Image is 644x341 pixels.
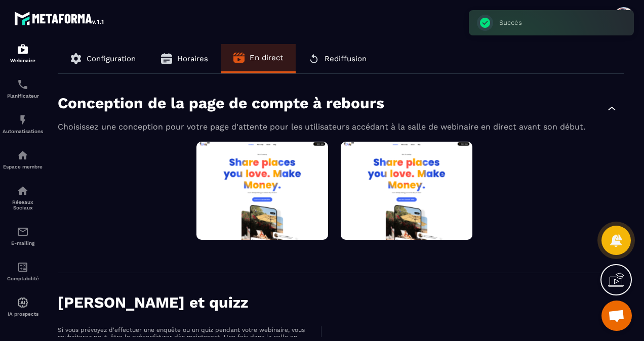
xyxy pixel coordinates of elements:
[17,261,29,273] img: accountant
[87,54,136,63] span: Configuration
[296,44,379,73] button: Rediffusion
[221,44,296,71] button: En direct
[58,293,248,311] p: [PERSON_NAME] et quizz
[3,35,43,71] a: automationsautomationsWebinaire
[58,122,624,132] p: Choisissez une conception pour votre page d'attente pour les utilisateurs accédant à la salle de ...
[58,94,384,112] p: Conception de la page de compte à rebours
[3,93,43,99] p: Planificateur
[601,301,632,331] a: Ouvrir le chat
[3,129,43,134] p: Automatisations
[3,177,43,218] a: social-networksocial-networkRéseaux Sociaux
[177,54,208,63] span: Horaires
[17,78,29,91] img: scheduler
[3,253,43,289] a: accountantaccountantComptabilité
[17,114,29,126] img: automations
[196,142,328,240] img: image
[17,185,29,197] img: social-network
[17,149,29,161] img: automations
[58,44,148,73] button: Configuration
[250,53,283,62] span: En direct
[17,226,29,238] img: email
[17,296,29,309] img: automations
[3,106,43,142] a: automationsautomationsAutomatisations
[3,164,43,169] p: Espace membre
[3,311,43,317] p: IA prospects
[325,54,367,63] span: Rediffusion
[341,142,472,240] img: image
[3,218,43,253] a: emailemailE-mailing
[3,276,43,281] p: Comptabilité
[148,44,221,73] button: Horaires
[14,9,105,27] img: logo
[17,43,29,55] img: automations
[3,240,43,246] p: E-mailing
[3,58,43,63] p: Webinaire
[3,199,43,210] p: Réseaux Sociaux
[3,71,43,106] a: schedulerschedulerPlanificateur
[3,142,43,177] a: automationsautomationsEspace membre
